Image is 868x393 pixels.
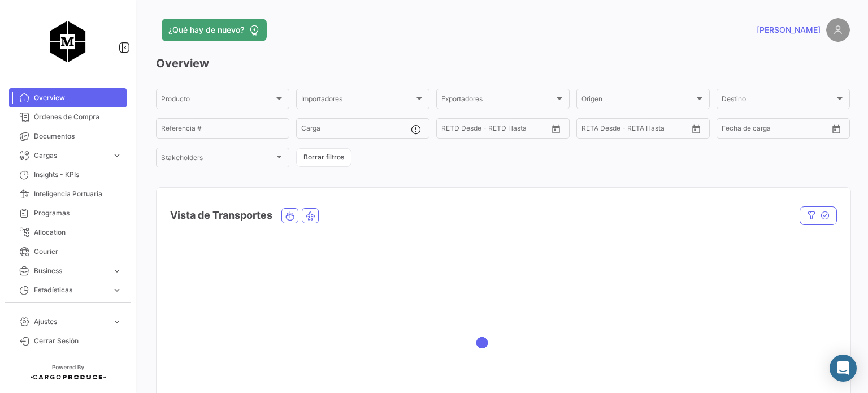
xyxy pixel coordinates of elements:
button: ¿Qué hay de nuevo? [162,19,267,41]
button: Borrar filtros [296,148,351,167]
span: Inteligencia Portuaria [34,189,122,199]
span: Insights - KPIs [34,170,122,180]
span: ¿Qué hay de nuevo? [168,24,244,36]
span: Allocation [34,227,122,237]
input: Desde [581,126,602,134]
button: Air [302,209,318,223]
button: Open calendar [828,120,845,137]
button: Open calendar [688,120,705,137]
span: Origen [581,97,695,105]
a: Documentos [9,127,127,146]
span: expand_more [112,266,122,276]
button: Ocean [282,209,298,223]
span: Courier [34,247,122,257]
a: Programas [9,204,127,223]
span: expand_more [112,317,122,327]
span: [PERSON_NAME] [757,24,821,36]
input: Hasta [470,126,520,134]
button: Open calendar [548,120,565,137]
input: Desde [722,126,742,134]
input: Desde [441,126,462,134]
a: Órdenes de Compra [9,107,127,127]
h3: Overview [156,55,850,71]
span: Estadísticas [34,285,107,295]
span: Destino [722,97,835,105]
a: Overview [9,88,127,107]
a: Courier [9,242,127,261]
img: migiva.png [40,14,96,70]
span: Importadores [301,97,414,105]
span: expand_more [112,285,122,295]
a: Insights - KPIs [9,165,127,184]
span: expand_more [112,150,122,161]
div: Abrir Intercom Messenger [830,355,857,382]
h4: Vista de Transportes [170,208,272,223]
a: Inteligencia Portuaria [9,184,127,204]
input: Hasta [750,126,801,134]
a: Allocation [9,223,127,242]
span: Programas [34,208,122,218]
span: Overview [34,93,122,103]
span: Documentos [34,131,122,141]
span: Producto [161,97,274,105]
img: placeholder-user.png [826,18,850,42]
span: Business [34,266,107,276]
span: Cargas [34,150,107,161]
span: Órdenes de Compra [34,112,122,122]
span: Cerrar Sesión [34,336,122,346]
input: Hasta [610,126,661,134]
span: Stakeholders [161,156,274,163]
span: Ajustes [34,317,107,327]
span: Exportadores [441,97,554,105]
